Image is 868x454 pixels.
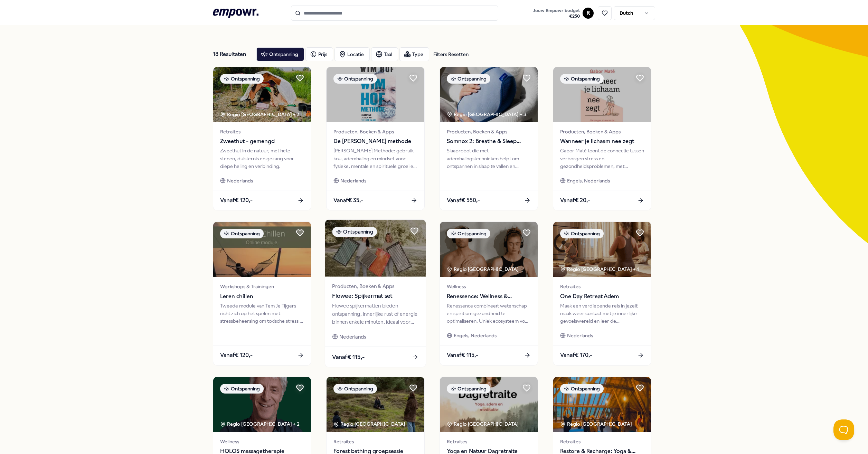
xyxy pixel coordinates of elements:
[533,8,580,13] span: Jouw Empowr budget
[447,420,520,428] div: Regio [GEOGRAPHIC_DATA]
[560,384,604,394] div: Ontspanning
[220,438,304,445] span: Wellness
[220,229,264,238] div: Ontspanning
[560,420,633,428] div: Regio [GEOGRAPHIC_DATA]
[833,419,854,440] iframe: Help Scout Beacon - Open
[333,384,377,394] div: Ontspanning
[325,220,426,277] img: package image
[333,196,363,205] span: Vanaf € 35,-
[560,229,604,238] div: Ontspanning
[440,67,538,210] a: package imageOntspanningRegio [GEOGRAPHIC_DATA] + 3Producten, Boeken & AppsSomnox 2: Breathe & Sl...
[220,420,300,428] div: Regio [GEOGRAPHIC_DATA] + 2
[332,302,418,326] div: Flowee spijkermatten bieden ontspanning, innerlijke rust of energie binnen enkele minuten, ideaal...
[333,147,417,170] div: [PERSON_NAME] Methode: gebruik kou, ademhaling en mindset voor fysieke, mentale en spirituele gro...
[553,221,651,365] a: package imageOntspanningRegio [GEOGRAPHIC_DATA] + 1RetraitesOne Day Retreat AdemMaak een verdiepe...
[399,47,429,61] button: Type
[532,7,581,20] button: Jouw Empowr budget€250
[334,47,370,61] button: Locatie
[220,137,304,146] span: Zweethut - gemengd
[447,265,520,273] div: Regio [GEOGRAPHIC_DATA]
[447,196,480,205] span: Vanaf € 550,-
[553,222,651,277] img: package image
[447,74,490,84] div: Ontspanning
[333,137,417,146] span: De [PERSON_NAME] methode
[213,47,251,61] div: 18 Resultaten
[227,177,253,185] span: Nederlands
[583,8,594,19] button: R
[447,384,490,394] div: Ontspanning
[447,229,490,238] div: Ontspanning
[447,292,531,301] span: Renessence: Wellness & Mindfulness
[325,219,426,368] a: package imageOntspanningProducten, Boeken & AppsFlowee: Spijkermat setFlowee spijkermatten bieden...
[567,177,610,185] span: Engels, Nederlands
[213,67,311,210] a: package imageOntspanningRegio [GEOGRAPHIC_DATA] + 3RetraitesZweethut - gemengdZweethut in de natu...
[333,420,406,428] div: Regio [GEOGRAPHIC_DATA]
[440,222,538,277] img: package image
[291,6,498,21] input: Search for products, categories or subcategories
[533,13,580,19] span: € 250
[327,67,424,122] img: package image
[560,128,644,135] span: Producten, Boeken & Apps
[327,377,424,432] img: package image
[213,221,311,365] a: package imageOntspanningWorkshops & TrainingenLeren chillenTweede module van Tem Je Tijgers richt...
[454,332,497,339] span: Engels, Nederlands
[333,74,377,84] div: Ontspanning
[560,283,644,290] span: Retraites
[447,283,531,290] span: Wellness
[440,67,538,122] img: package image
[220,384,264,394] div: Ontspanning
[553,377,651,432] img: package image
[553,67,651,210] a: package imageOntspanningProducten, Boeken & AppsWanneer je lichaam nee zegtGabor Maté toont de co...
[560,302,644,325] div: Maak een verdiepende reis in jezelf, maak weer contact met je innerlijke gevoelswereld en leer de...
[256,47,304,61] button: Ontspanning
[326,67,425,210] a: package imageOntspanningProducten, Boeken & AppsDe [PERSON_NAME] methode[PERSON_NAME] Methode: ge...
[447,438,531,445] span: Retraites
[332,352,365,361] span: Vanaf € 115,-
[560,147,644,170] div: Gabor Maté toont de connectie tussen verborgen stress en gezondheidsproblemen, met wetenschappeli...
[447,302,531,325] div: Renessence combineert wetenschap en spirit om gezondheid te optimaliseren. Uniek ecosysteem voor ...
[220,196,253,205] span: Vanaf € 120,-
[305,47,333,61] button: Prijs
[560,196,590,205] span: Vanaf € 20,-
[440,221,538,365] a: package imageOntspanningRegio [GEOGRAPHIC_DATA] WellnessRenessence: Wellness & MindfulnessRenesse...
[339,333,366,341] span: Nederlands
[560,265,639,273] div: Regio [GEOGRAPHIC_DATA] + 1
[567,332,593,339] span: Nederlands
[220,302,304,325] div: Tweede module van Tem Je Tijgers richt zich op het spelen met stressbeheersing om toxische stress...
[560,351,592,360] span: Vanaf € 170,-
[530,6,583,20] a: Jouw Empowr budget€250
[560,74,604,84] div: Ontspanning
[447,147,531,170] div: Slaaprobot die met ademhalingstechnieken helpt om ontspannen in slaap te vallen en verfrist wakke...
[560,137,644,146] span: Wanneer je lichaam nee zegt
[220,351,253,360] span: Vanaf € 120,-
[220,128,304,135] span: Retraites
[333,438,417,445] span: Retraites
[447,351,478,360] span: Vanaf € 115,-
[213,377,311,432] img: package image
[220,111,300,118] div: Regio [GEOGRAPHIC_DATA] + 3
[433,50,469,58] div: Filters Resetten
[220,74,264,84] div: Ontspanning
[447,111,526,118] div: Regio [GEOGRAPHIC_DATA] + 3
[560,438,644,445] span: Retraites
[371,47,398,61] button: Taal
[220,292,304,301] span: Leren chillen
[332,227,377,237] div: Ontspanning
[560,292,644,301] span: One Day Retreat Adem
[340,177,366,185] span: Nederlands
[332,282,418,290] span: Producten, Boeken & Apps
[553,67,651,122] img: package image
[447,137,531,146] span: Somnox 2: Breathe & Sleep Robot
[447,128,531,135] span: Producten, Boeken & Apps
[333,128,417,135] span: Producten, Boeken & Apps
[213,222,311,277] img: package image
[440,377,538,432] img: package image
[332,292,418,301] span: Flowee: Spijkermat set
[220,147,304,170] div: Zweethut in de natuur, met hete stenen, duisternis en gezang voor diepe heling en verbinding.
[220,283,304,290] span: Workshops & Trainingen
[213,67,311,122] img: package image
